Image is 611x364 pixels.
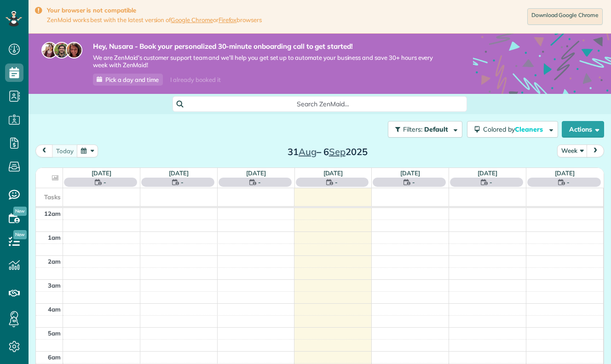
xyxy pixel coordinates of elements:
[93,74,163,86] a: Pick a day and time
[92,169,111,177] a: [DATE]
[219,16,237,23] a: Firefox
[258,178,261,187] span: -
[383,121,462,138] a: Filters: Default
[483,125,546,133] span: Colored by
[35,144,53,157] button: prev
[467,121,558,138] button: Colored byCleaners
[47,6,262,14] strong: Your browser is not compatible
[41,42,58,58] img: maria-72a9807cf96188c08ef61303f053569d2e2a8a1cde33d635c8a3ac13582a053d.jpg
[478,169,497,177] a: [DATE]
[181,178,184,187] span: -
[104,178,106,187] span: -
[105,76,159,83] span: Pick a day and time
[48,329,61,337] span: 5am
[165,74,226,86] div: I already booked it
[329,146,346,157] span: Sep
[48,282,61,289] span: 3am
[299,146,317,157] span: Aug
[515,125,544,133] span: Cleaners
[13,230,27,239] span: New
[48,234,61,241] span: 1am
[388,121,462,138] button: Filters: Default
[48,306,61,313] span: 4am
[53,42,70,58] img: jorge-587dff0eeaa6aab1f244e6dc62b8924c3b6ad411094392a53c71c6c4a576187d.jpg
[323,169,343,177] a: [DATE]
[246,169,266,177] a: [DATE]
[13,207,27,216] span: New
[490,178,492,187] span: -
[270,147,385,157] h2: 31 – 6 2025
[171,16,213,23] a: Google Chrome
[48,258,61,265] span: 2am
[66,42,82,58] img: michelle-19f622bdf1676172e81f8f8fba1fb50e276960ebfe0243fe18214015130c80e4.jpg
[403,125,422,133] span: Filters:
[169,169,189,177] a: [DATE]
[424,125,449,133] span: Default
[412,178,415,187] span: -
[527,8,603,25] a: Download Google Chrome
[567,178,570,187] span: -
[400,169,420,177] a: [DATE]
[335,178,338,187] span: -
[557,144,588,157] button: Week
[44,210,61,217] span: 12am
[47,16,262,24] span: ZenMaid works best with the latest version of or browsers
[555,169,575,177] a: [DATE]
[48,353,61,361] span: 6am
[93,54,445,69] span: We are ZenMaid’s customer support team and we’ll help you get set up to automate your business an...
[93,42,445,51] strong: Hey, Nusara - Book your personalized 30-minute onboarding call to get started!
[587,144,604,157] button: next
[52,144,78,157] button: Today
[562,121,604,138] button: Actions
[44,193,61,201] span: Tasks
